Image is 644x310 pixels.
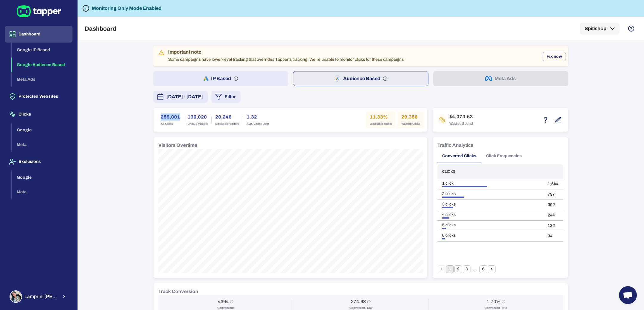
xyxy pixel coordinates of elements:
span: Blockable Visitors [215,122,239,126]
h6: 29,356 [401,113,420,121]
h6: Traffic Analytics [437,142,473,149]
button: Dashboard [5,26,72,43]
a: Google [12,127,72,132]
button: Filter [211,91,241,103]
span: Unique Visitors [188,122,208,126]
svg: Audience based: Search, Display, Shopping, Video Performance Max, Demand Generation [383,76,388,81]
div: Some campaigns have lower-level tracking that overrides Tapper’s tracking. We’re unable to monito... [168,47,404,65]
button: Google [12,170,72,185]
button: Audience Based [293,71,429,86]
div: 3 clicks [442,202,538,207]
button: Google [12,123,72,138]
h6: 259,001 [161,113,180,121]
td: 132 [543,221,563,231]
button: IP Based [153,71,288,86]
button: [DATE] - [DATE] [153,91,208,103]
a: Dashboard [5,31,72,36]
h6: $4,073.63 [449,113,473,120]
button: Go to page 3 [463,265,470,273]
a: Google [12,174,72,179]
span: Conversions [217,306,234,310]
button: Exclusions [5,153,72,170]
a: Protected Websites [5,94,72,99]
div: 2 clicks [442,191,538,197]
button: Click Frequencies [481,149,527,163]
a: Exclusions [5,159,72,164]
a: Clicks [5,111,72,116]
td: 1,644 [543,179,563,189]
span: Avg. Visits / User [247,122,269,126]
svg: Conversions [230,300,233,303]
h5: Dashboard [85,25,116,32]
button: Google IP Based [12,43,72,57]
h6: Visitors Overtime [158,142,197,149]
h6: Track Conversion [158,288,198,295]
td: 797 [543,189,563,200]
div: 1 click [442,181,538,186]
h6: 4394 [218,299,229,305]
svg: Conversion Rate [502,300,505,303]
span: Wasted Clicks [401,122,420,126]
h6: 196,020 [188,113,208,121]
button: Go to page 2 [454,265,462,273]
button: Google Audience Based [12,57,72,72]
button: Fix now [543,52,566,61]
button: Clicks [5,106,72,123]
div: 6 clicks [442,233,538,238]
span: [DATE] - [DATE] [166,93,203,100]
svg: Conversion / Day [367,300,371,303]
nav: pagination navigation [437,265,496,273]
button: Estimation based on the quantity of invalid click x cost-per-click. [541,115,551,125]
button: page 1 [446,265,454,273]
h6: Monitoring Only Mode Enabled [92,5,162,12]
th: Clicks [437,164,543,179]
td: 94 [543,231,563,242]
div: … [471,267,479,272]
h6: 274.63 [351,299,366,305]
a: Google Audience Based [12,62,72,67]
svg: Tapper is not blocking any fraudulent activity for this domain [82,5,89,12]
h6: 1.70% [487,299,501,305]
h6: 20,246 [215,113,239,121]
span: Blockable Traffic [370,122,392,126]
button: Spitishop [580,23,620,35]
button: Go to next page [488,265,496,273]
h6: 1.32 [247,113,269,121]
span: Lamprini [PERSON_NAME] [24,294,58,300]
span: Ad Clicks [161,122,180,126]
button: Lamprini ReppaLamprini [PERSON_NAME] [5,288,72,305]
button: Protected Websites [5,88,72,105]
span: Conversion / Day [349,306,372,310]
span: Wasted Spend [449,121,473,126]
td: 244 [543,210,563,221]
td: 392 [543,200,563,210]
div: Important note [168,49,404,55]
img: Lamprini Reppa [10,291,21,302]
button: Converted Clicks [437,149,481,163]
a: Google IP Based [12,47,72,52]
a: Open chat [619,286,637,304]
button: Go to page 6 [479,265,487,273]
h6: 11.33% [370,113,392,121]
span: Conversion Rate [484,306,507,310]
svg: IP based: Search, Display, and Shopping. [233,76,238,81]
div: 5 clicks [442,222,538,228]
div: 4 clicks [442,212,538,217]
